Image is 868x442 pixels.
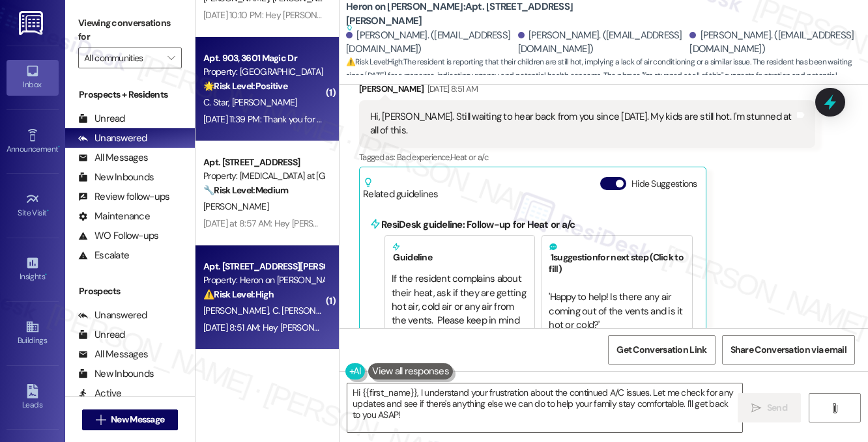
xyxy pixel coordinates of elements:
h5: Guideline [392,242,528,263]
span: Share Conversation via email [731,343,846,357]
div: [DATE] 8:51 AM: Hey [PERSON_NAME] and [PERSON_NAME], we appreciate your text! We'll be back at 11... [203,322,862,333]
span: [PERSON_NAME] [203,305,272,316]
strong: ⚠️ Risk Level: High [203,288,274,300]
strong: 🔧 Risk Level: Medium [203,184,288,196]
div: Unanswered [78,131,147,145]
div: Tagged as: [359,148,815,167]
a: Buildings [7,316,59,351]
div: New Inbounds [78,171,154,184]
div: All Messages [78,151,148,165]
div: Prospects + Residents [65,88,195,102]
label: Hide Suggestions [631,177,697,191]
button: New Message [82,409,179,430]
div: Property: [GEOGRAPHIC_DATA] [203,65,324,79]
a: Insights • [7,252,59,287]
a: Leads [7,380,59,415]
img: ResiDesk Logo [19,11,46,35]
div: WO Follow-ups [78,229,158,243]
div: All Messages [78,348,148,361]
h5: 1 suggestion for next step (Click to fill) [549,242,685,275]
strong: ⚠️ Risk Level: High [346,57,402,67]
div: Apt. [STREET_ADDRESS] [203,156,324,169]
div: Related guidelines [363,177,439,201]
div: Prospects [65,284,195,298]
b: ResiDesk guideline: Follow-up for Heat or a/c [381,218,575,231]
input: All communities [84,48,161,68]
div: [PERSON_NAME]. ([EMAIL_ADDRESS][DOMAIN_NAME]) [346,29,515,57]
span: • [45,270,47,279]
div: Apt. [STREET_ADDRESS][PERSON_NAME] [203,260,324,273]
div: If the resident complains about their heat, ask if they are getting hot air, cold air or any air ... [392,272,528,370]
div: Unread [78,112,125,126]
span: C. [PERSON_NAME] [272,305,351,316]
div: [DATE] 10:10 PM: Hey [PERSON_NAME] and [PERSON_NAME], we appreciate your text! We'll be back at 1... [203,9,865,21]
span: ' Happy to help! Is there any air coming out of the vents and is it hot or cold? ' [549,290,685,331]
button: Share Conversation via email [722,335,855,365]
div: Property: Heron on [PERSON_NAME] [203,273,324,287]
div: Hi, [PERSON_NAME]. Still waiting to hear back from you since [DATE]. My kids are still hot. I'm s... [370,110,794,138]
span: Heat or a/c [450,152,488,163]
div: Maintenance [78,210,150,223]
button: Get Conversation Link [608,335,715,365]
div: [DATE] 8:51 AM [424,82,478,96]
a: Inbox [7,60,59,95]
span: New Message [111,413,164,426]
div: Review follow-ups [78,190,169,204]
textarea: Hi {{first_name}}, I understand your frustration about the continued A/C issues. Let me check for... [347,383,742,432]
i:  [96,415,106,425]
i:  [830,403,839,413]
span: C. Star [203,96,232,108]
span: • [47,206,49,215]
span: : The resident is reporting that their children are still hot, implying a lack of air conditionin... [346,55,868,97]
div: [DATE] at 8:57 AM: Hey [PERSON_NAME], we appreciate your text! We'll be back at 11AM to help you ... [203,217,790,229]
label: Viewing conversations for [78,13,182,48]
span: [PERSON_NAME] [232,96,297,108]
span: Send [767,401,787,415]
span: Get Conversation Link [616,343,706,357]
div: Escalate [78,249,129,262]
span: [PERSON_NAME] [203,200,268,212]
div: Property: [MEDICAL_DATA] at [GEOGRAPHIC_DATA] [203,169,324,183]
div: [PERSON_NAME] [359,82,815,100]
span: • [58,143,60,152]
div: Apt. 903, 3601 Magic Dr [203,51,324,65]
div: [PERSON_NAME]. ([EMAIL_ADDRESS][DOMAIN_NAME]) [689,29,858,57]
span: Bad experience , [397,152,450,163]
i:  [751,403,761,413]
div: New Inbounds [78,367,154,381]
strong: 🌟 Risk Level: Positive [203,80,287,92]
div: Active [78,387,122,400]
div: [PERSON_NAME]. ([EMAIL_ADDRESS][DOMAIN_NAME]) [518,29,687,57]
a: Site Visit • [7,188,59,223]
i:  [167,53,175,63]
div: Unanswered [78,309,147,322]
div: Unread [78,328,125,342]
button: Send [738,393,801,422]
